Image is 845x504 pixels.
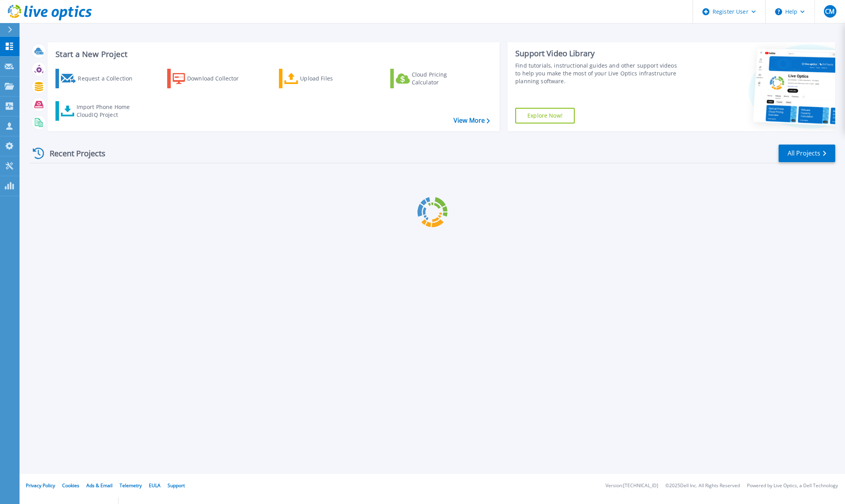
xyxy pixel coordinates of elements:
div: Find tutorials, instructional guides and other support videos to help you make the most of your L... [515,62,683,85]
span: CM [825,8,834,14]
a: Privacy Policy [26,482,55,489]
h3: Start a New Project [55,50,489,59]
a: Request a Collection [55,69,143,88]
a: Cloud Pricing Calculator [390,69,477,88]
a: Explore Now! [515,108,575,123]
a: View More [454,117,490,124]
div: Cloud Pricing Calculator [412,71,474,86]
div: Upload Files [300,71,363,86]
div: Request a Collection [78,71,140,86]
a: Telemetry [120,482,142,489]
a: Upload Files [279,69,366,88]
li: © 2025 Dell Inc. All Rights Reserved [665,483,740,488]
a: Ads & Email [86,482,113,489]
div: Import Phone Home CloudIQ Project [77,103,138,119]
div: Download Collector [187,71,250,86]
a: Support [168,482,185,489]
li: Version: [TECHNICAL_ID] [606,483,658,488]
div: Support Video Library [515,48,683,59]
a: Cookies [62,482,79,489]
div: Recent Projects [30,144,116,163]
a: EULA [149,482,161,489]
a: All Projects [779,145,835,162]
li: Powered by Live Optics, a Dell Technology [747,483,838,488]
a: Download Collector [167,69,254,88]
